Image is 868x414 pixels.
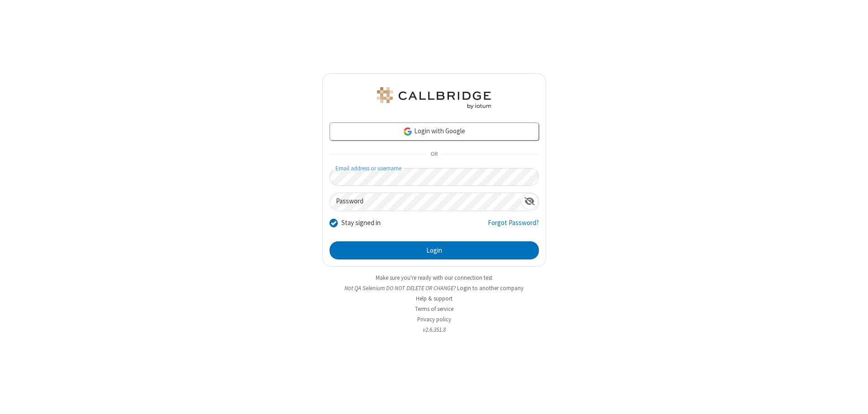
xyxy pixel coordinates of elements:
span: OR [427,148,441,161]
label: Stay signed in [341,218,381,228]
li: Not QA Selenium DO NOT DELETE OR CHANGE? [322,284,546,292]
li: v2.6.351.8 [322,325,546,334]
div: Show password [521,193,538,210]
a: Help & support [416,295,453,302]
a: Make sure you're ready with our connection test [376,274,492,282]
input: Email address or username [330,168,539,186]
a: Terms of service [415,305,453,313]
a: Privacy policy [417,315,451,323]
a: Forgot Password? [488,218,539,235]
button: Login to another company [457,284,524,292]
input: Password [330,193,521,211]
button: Login [330,241,539,259]
img: google-icon.png [403,127,413,136]
a: Login with Google [330,122,539,141]
img: QA Selenium DO NOT DELETE OR CHANGE [375,87,493,109]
